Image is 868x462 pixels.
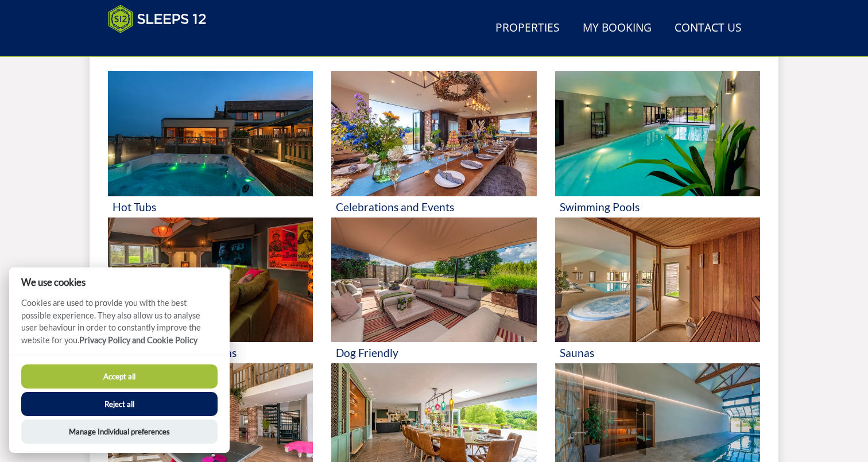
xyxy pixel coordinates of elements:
[578,15,656,41] a: My Booking
[670,15,746,41] a: Contact Us
[9,297,230,355] p: Cookies are used to provide you with the best possible experience. They also allow us to analyse ...
[108,71,313,218] a: 'Hot Tubs' - Large Group Accommodation Holiday Ideas Hot Tubs
[560,201,755,213] h3: Swimming Pools
[108,71,313,196] img: 'Hot Tubs' - Large Group Accommodation Holiday Ideas
[113,201,308,213] h3: Hot Tubs
[108,218,313,364] a: 'Cinemas or Movie Rooms' - Large Group Accommodation Holiday Ideas Cinemas or Movie Rooms
[21,392,218,416] button: Reject all
[560,347,755,359] h3: Saunas
[9,277,230,288] h2: We use cookies
[331,71,536,196] img: 'Celebrations and Events' - Large Group Accommodation Holiday Ideas
[21,364,218,389] button: Accept all
[555,71,760,218] a: 'Swimming Pools' - Large Group Accommodation Holiday Ideas Swimming Pools
[331,71,536,218] a: 'Celebrations and Events' - Large Group Accommodation Holiday Ideas Celebrations and Events
[331,218,536,343] img: 'Dog Friendly' - Large Group Accommodation Holiday Ideas
[21,420,218,444] button: Manage Individual preferences
[331,218,536,364] a: 'Dog Friendly' - Large Group Accommodation Holiday Ideas Dog Friendly
[555,218,760,364] a: 'Saunas' - Large Group Accommodation Holiday Ideas Saunas
[108,5,207,33] img: Sleeps 12
[102,40,223,50] iframe: Customer reviews powered by Trustpilot
[79,335,197,345] a: Privacy Policy and Cookie Policy
[336,201,532,213] h3: Celebrations and Events
[108,218,313,343] img: 'Cinemas or Movie Rooms' - Large Group Accommodation Holiday Ideas
[555,71,760,196] img: 'Swimming Pools' - Large Group Accommodation Holiday Ideas
[555,218,760,343] img: 'Saunas' - Large Group Accommodation Holiday Ideas
[491,15,564,41] a: Properties
[336,347,532,359] h3: Dog Friendly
